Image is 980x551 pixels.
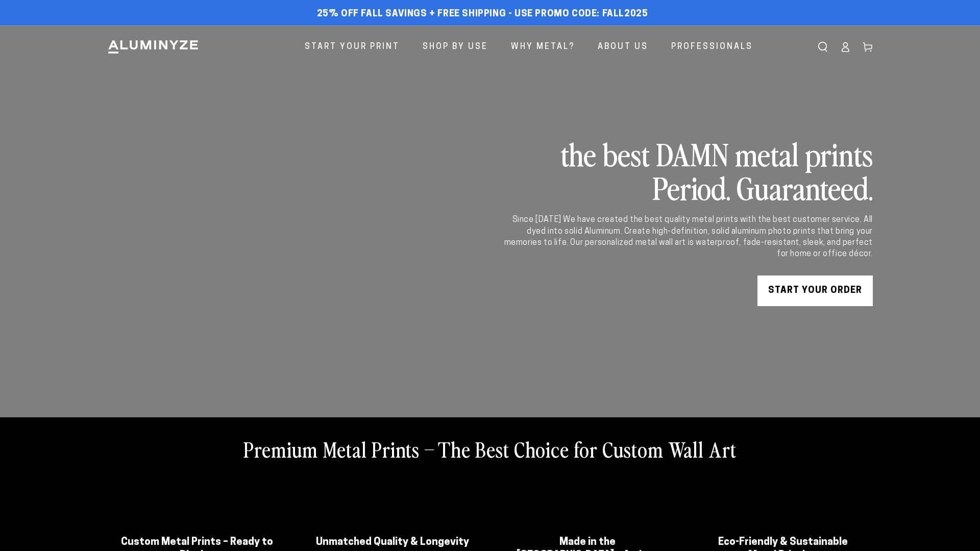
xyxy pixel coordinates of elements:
span: Start Your Print [305,40,400,55]
a: Start Your Print [297,34,407,61]
span: 25% off FALL Savings + Free Shipping - Use Promo Code: FALL2025 [317,9,648,20]
span: Shop By Use [423,40,488,55]
a: START YOUR Order [757,275,873,306]
span: Professionals [671,40,753,55]
a: Shop By Use [415,34,496,61]
a: About Us [590,34,656,61]
div: Since [DATE] We have created the best quality metal prints with the best customer service. All dy... [502,214,873,260]
span: About Us [598,40,648,55]
img: Aluminyze [107,39,199,55]
h2: Unmatched Quality & Longevity [315,536,470,549]
h2: the best DAMN metal prints Period. Guaranteed. [502,137,873,204]
a: Why Metal? [503,34,582,61]
span: Why Metal? [511,40,575,55]
h2: Premium Metal Prints – The Best Choice for Custom Wall Art [243,436,737,462]
a: Professionals [664,34,761,61]
summary: Search our site [812,36,834,58]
